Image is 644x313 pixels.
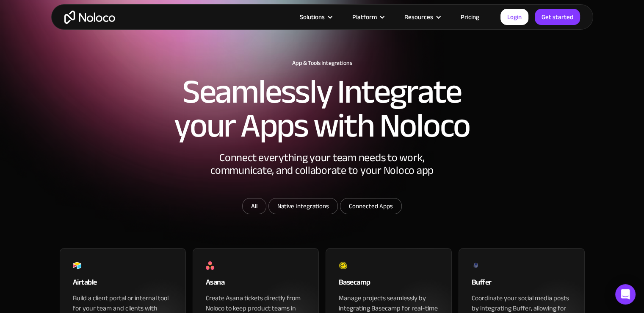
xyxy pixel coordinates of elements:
[500,9,528,25] a: Login
[615,284,636,305] div: Open Intercom Messenger
[352,11,377,22] div: Platform
[404,11,433,22] div: Resources
[450,11,490,22] a: Pricing
[394,11,450,22] div: Resources
[195,151,449,198] div: Connect everything your team needs to work, communicate, and collaborate to your Noloco app
[339,276,439,293] div: Basecamp
[300,11,325,22] div: Solutions
[342,11,394,22] div: Platform
[64,11,115,24] a: home
[289,11,342,22] div: Solutions
[535,9,580,25] a: Get started
[242,198,266,214] a: All
[174,75,470,143] h2: Seamlessly Integrate your Apps with Noloco
[60,60,585,67] h1: App & Tools Integrations
[206,276,306,293] div: Asana
[153,198,492,216] form: Email Form
[472,276,572,293] div: Buffer
[73,276,173,293] div: Airtable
